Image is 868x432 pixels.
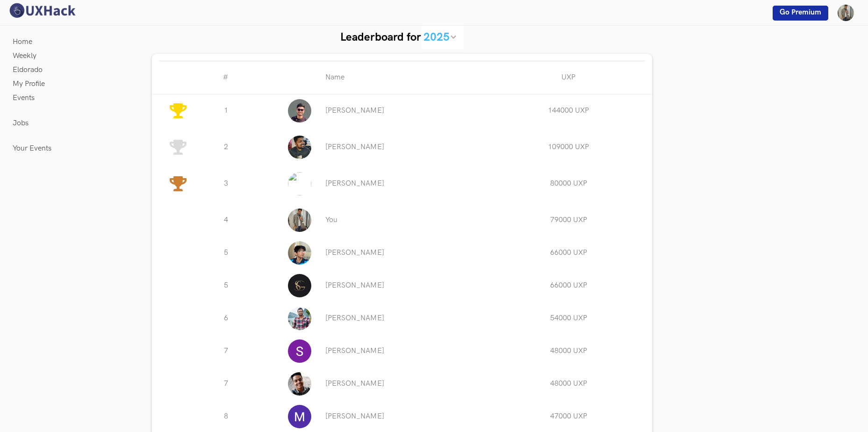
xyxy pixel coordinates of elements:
[485,204,652,237] div: 79000 UXP
[485,269,652,302] div: 66000 UXP
[13,35,32,49] a: Home
[838,5,854,21] img: Your profile pic
[325,216,337,224] a: You
[325,412,384,421] a: [PERSON_NAME]
[288,99,311,122] img: 2025-01-26_New_DP.png
[194,94,235,131] div: 1
[325,314,384,323] a: [PERSON_NAME]
[485,167,652,204] div: 80000 UXP
[201,61,228,94] p: #
[485,94,652,131] div: 144000 UXP
[194,131,235,167] div: 2
[340,30,421,44] span: Leaderboard for
[492,61,645,94] p: UXP
[773,6,828,21] a: Go Premium
[7,2,77,19] img: UXHack logo
[325,106,384,115] a: [PERSON_NAME]
[194,237,235,269] div: 5
[13,63,43,77] a: Eldorado
[288,405,311,428] img: tmp518onp1m
[485,335,652,367] div: 48000 UXP
[194,367,235,400] div: 7
[288,136,311,159] img: tmpcepocu4_
[325,281,384,290] a: [PERSON_NAME]
[325,248,384,257] a: [PERSON_NAME]
[325,179,384,188] a: [PERSON_NAME]
[485,367,652,400] div: 48000 UXP
[194,167,235,204] div: 3
[485,237,652,269] div: 66000 UXP
[325,61,478,94] p: Name
[288,339,311,363] img: tmpmj0tii1w
[194,269,235,302] div: 5
[485,131,652,167] div: 109000 UXP
[288,307,311,330] img: tmppvuflkax
[13,142,51,156] a: Your Events
[288,209,311,232] img: tmp3cn84f5t
[288,274,311,297] img: tmpdrlddaxz
[13,116,29,130] a: Jobs
[288,172,311,195] img: tmpep5fo5m_
[194,335,235,367] div: 7
[325,379,384,388] a: [PERSON_NAME]
[194,204,235,237] div: 4
[485,302,652,335] div: 54000 UXP
[13,91,35,105] a: Events
[13,77,45,91] a: My Profile
[288,241,311,265] img: tmp1ywwtv3_
[325,143,384,151] a: [PERSON_NAME]
[288,372,311,396] img: tmpr83onlf_
[780,8,821,17] span: Go Premium
[325,346,384,355] a: [PERSON_NAME]
[13,49,36,63] a: Weekly
[194,302,235,335] div: 6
